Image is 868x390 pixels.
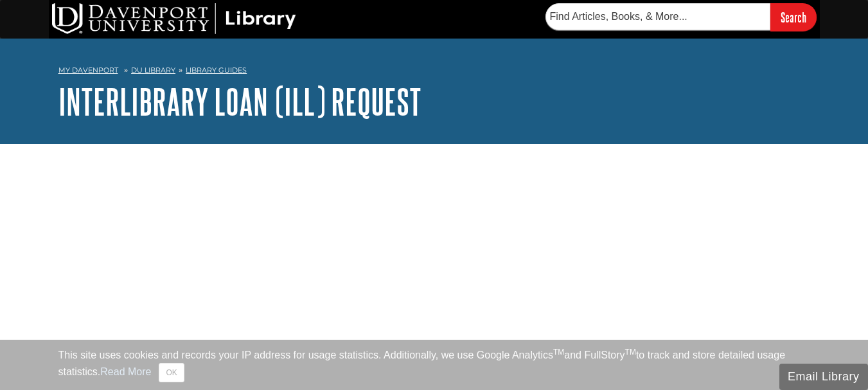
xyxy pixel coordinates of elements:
input: Find Articles, Books, & More... [545,3,770,30]
nav: breadcrumb [58,62,810,82]
a: Interlibrary Loan (ILL) Request [58,82,421,121]
a: Library Guides [186,66,247,75]
input: Search [770,3,817,31]
iframe: e5097d3710775424eba289f457d9b66a [58,190,617,318]
a: DU Library [131,66,175,75]
sup: TM [625,348,636,357]
a: My Davenport [58,65,118,76]
form: Searches DU Library's articles, books, and more [545,3,817,31]
button: Email Library [779,364,868,390]
img: DU Library [52,3,296,34]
